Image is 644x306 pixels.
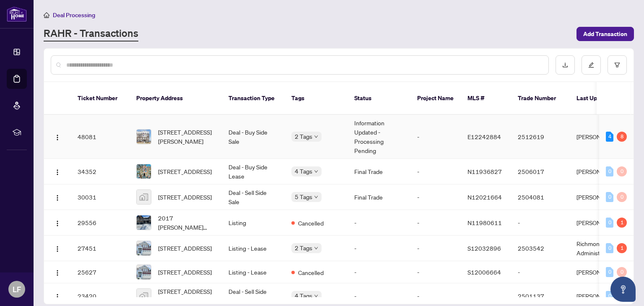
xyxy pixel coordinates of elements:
[583,27,627,41] span: Add Transaction
[222,159,285,184] td: Deal - Buy Side Lease
[570,159,633,184] td: [PERSON_NAME]
[617,192,627,202] div: 0
[298,218,324,228] span: Cancelled
[54,194,61,201] img: Logo
[570,210,633,236] td: [PERSON_NAME]
[606,267,613,277] div: 0
[511,115,570,159] td: 2512619
[467,244,501,252] span: S12032896
[410,82,461,115] th: Project Name
[137,190,151,204] img: thumbnail-img
[222,236,285,261] td: Listing - Lease
[606,243,613,253] div: 0
[348,82,410,115] th: Status
[158,244,212,253] span: [STREET_ADDRESS]
[130,82,222,115] th: Property Address
[71,82,130,115] th: Ticket Number
[158,167,212,176] span: [STREET_ADDRESS]
[314,294,318,298] span: down
[461,82,511,115] th: MLS #
[7,6,27,22] img: logo
[51,130,64,143] button: Logo
[137,164,151,179] img: thumbnail-img
[410,261,461,283] td: -
[467,168,502,175] span: N11936827
[137,130,151,144] img: thumbnail-img
[606,166,613,176] div: 0
[617,132,627,142] div: 8
[295,192,312,202] span: 5 Tags
[51,241,64,255] button: Logo
[158,213,215,232] span: 2017 [PERSON_NAME][STREET_ADDRESS]
[158,192,212,202] span: [STREET_ADDRESS]
[348,210,410,236] td: -
[511,82,570,115] th: Trade Number
[606,218,613,228] div: 0
[614,62,620,68] span: filter
[511,210,570,236] td: -
[158,267,212,277] span: [STREET_ADDRESS]
[222,184,285,210] td: Deal - Sell Side Sale
[511,184,570,210] td: 2504081
[137,289,151,303] img: thumbnail-img
[582,55,601,75] button: edit
[606,291,613,301] div: 0
[610,277,636,302] button: Open asap
[295,166,312,176] span: 4 Tags
[467,193,502,201] span: N12021664
[222,261,285,283] td: Listing - Lease
[44,12,49,18] span: home
[570,261,633,283] td: [PERSON_NAME]
[576,27,634,41] button: Add Transaction
[570,184,633,210] td: [PERSON_NAME]
[410,184,461,210] td: -
[54,293,61,300] img: Logo
[158,287,215,305] span: [STREET_ADDRESS][PERSON_NAME]
[71,159,130,184] td: 34352
[54,270,61,276] img: Logo
[467,133,501,140] span: E12242884
[51,216,64,229] button: Logo
[606,192,613,202] div: 0
[71,261,130,283] td: 25627
[570,115,633,159] td: [PERSON_NAME]
[222,210,285,236] td: Listing
[222,82,285,115] th: Transaction Type
[511,159,570,184] td: 2506017
[314,195,318,199] span: down
[410,236,461,261] td: -
[158,127,215,146] span: [STREET_ADDRESS][PERSON_NAME]
[562,62,568,68] span: download
[467,219,502,226] span: N11980611
[410,159,461,184] td: -
[606,132,613,142] div: 4
[54,220,61,227] img: Logo
[588,62,594,68] span: edit
[44,26,138,41] a: RAHR - Transactions
[51,190,64,204] button: Logo
[617,218,627,228] div: 1
[71,115,130,159] td: 48081
[314,135,318,139] span: down
[556,55,575,75] button: download
[608,55,627,75] button: filter
[295,291,312,301] span: 4 Tags
[53,11,95,19] span: Deal Processing
[570,236,633,261] td: Richmond Hill Administrator
[51,165,64,178] button: Logo
[348,184,410,210] td: Final Trade
[348,236,410,261] td: -
[314,169,318,174] span: down
[348,261,410,283] td: -
[71,184,130,210] td: 30031
[54,134,61,141] img: Logo
[570,82,633,115] th: Last Updated By
[54,246,61,252] img: Logo
[222,115,285,159] td: Deal - Buy Side Sale
[13,283,21,295] span: LF
[348,115,410,159] td: Information Updated - Processing Pending
[617,267,627,277] div: 0
[295,243,312,253] span: 2 Tags
[71,236,130,261] td: 27451
[51,265,64,279] button: Logo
